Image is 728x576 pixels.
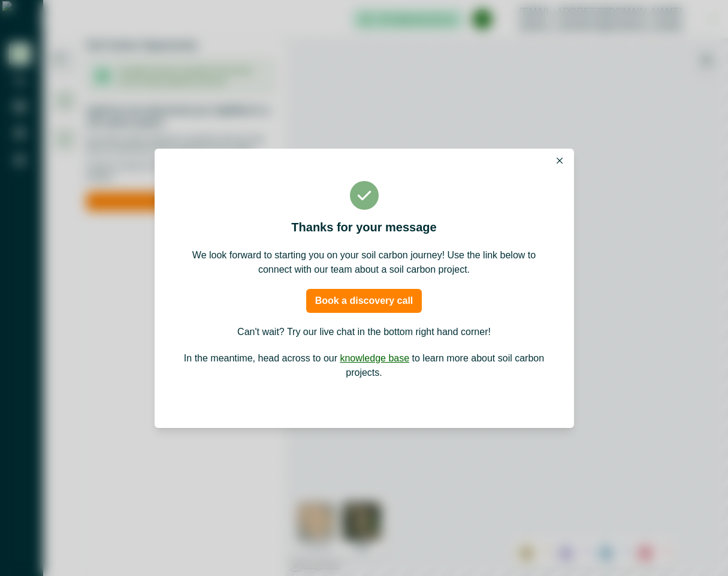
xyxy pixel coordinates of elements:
[340,353,409,363] a: knowledge base
[181,325,548,339] p: Can't wait? Try our live chat in the bottom right hand corner!
[181,351,548,380] p: In the meantime, head across to our to learn more about soil carbon projects.
[552,153,567,168] button: Close
[181,218,548,236] p: Thanks for your message
[181,248,548,277] p: We look forward to starting you on your soil carbon journey! Use the link below to connect with o...
[306,289,422,313] button: Book a discovery call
